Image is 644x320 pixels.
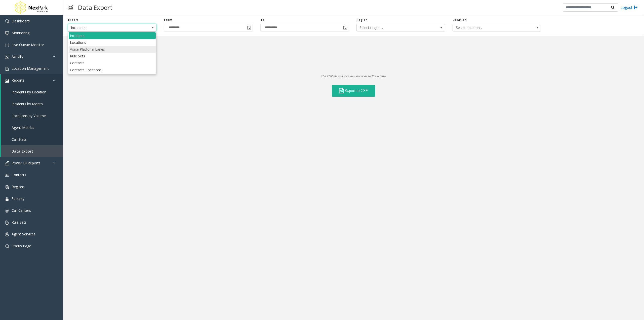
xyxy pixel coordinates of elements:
span: Incidents by Month [12,101,43,106]
li: Incidents [69,32,156,39]
label: Location [453,18,467,22]
img: 'icon' [5,79,9,83]
span: Agent Services [12,232,35,236]
span: Location Management [12,66,49,71]
img: 'icon' [5,161,9,165]
span: Call Centers [12,208,31,213]
a: Call Stats [1,133,63,145]
img: 'icon' [5,244,9,248]
label: Export [68,18,78,22]
a: Agent Metrics [1,122,63,133]
span: Select region... [357,24,427,31]
span: Data Export [12,149,33,154]
img: 'icon' [5,232,9,236]
img: 'icon' [5,19,9,23]
img: 'icon' [5,185,9,189]
a: Locations by Volume [1,110,63,122]
a: Reports [1,74,63,86]
img: 'icon' [5,209,9,213]
span: Incidents [68,24,139,31]
img: 'icon' [5,221,9,225]
button: Export to CSV [332,85,375,97]
span: Monitoring [12,30,29,35]
label: From [164,18,172,22]
span: Locations by Volume [12,113,46,118]
img: 'icon' [5,31,9,35]
span: Security [12,196,24,201]
span: Power BI Reports [12,161,41,165]
a: Incidents by Location [1,86,63,98]
img: 'icon' [5,197,9,201]
span: Call Stats [12,137,27,142]
span: Status Page [12,243,31,248]
span: Select location... [453,24,523,31]
a: Logout [621,5,638,10]
img: 'icon' [5,55,9,59]
img: 'icon' [5,67,9,71]
span: Live Queue Monitor [12,42,44,47]
a: Incidents by Month [1,98,63,110]
img: logout [634,5,638,10]
span: Toggle calendar [342,24,349,31]
h3: Data Export [75,1,115,14]
img: pageIcon [68,1,73,14]
label: Region [356,18,368,22]
span: Activity [12,54,23,59]
a: Data Export [1,145,63,157]
li: Voice Platform Lanes [69,46,156,53]
span: Agent Metrics [12,125,34,130]
span: Dashboard [12,19,30,23]
img: 'icon' [5,173,9,177]
li: Rule Sets [69,53,156,59]
span: Toggle calendar [246,24,253,31]
span: Contacts [12,172,26,177]
span: Regions [12,184,25,189]
li: Contacts Locations [69,66,156,73]
span: Incidents by Location [12,90,46,94]
span: Reports [12,78,24,83]
span: Rule Sets [12,220,27,225]
img: 'icon' [5,43,9,47]
li: Contacts [69,59,156,66]
label: To [260,18,264,22]
p: The CSV file will include unprocessed/raw data. [63,74,644,79]
li: Locations [69,39,156,46]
